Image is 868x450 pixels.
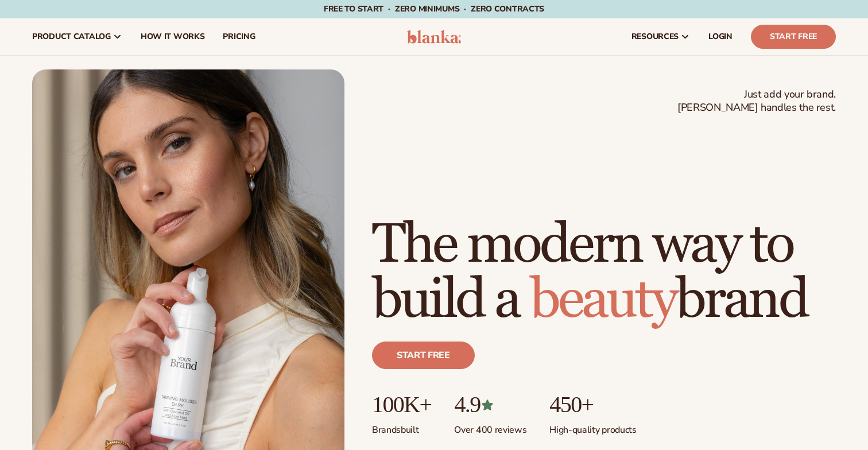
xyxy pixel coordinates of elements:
[372,392,431,417] p: 100K+
[214,18,264,55] a: pricing
[549,417,636,436] p: High-quality products
[631,32,679,41] span: resources
[223,32,255,41] span: pricing
[32,32,111,41] span: product catalog
[131,18,214,55] a: How It Works
[708,32,733,41] span: LOGIN
[530,266,676,333] span: beauty
[677,88,836,115] span: Just add your brand. [PERSON_NAME] handles the rest.
[454,392,526,417] p: 4.9
[622,18,699,55] a: resources
[372,218,836,328] h1: The modern way to build a brand
[141,32,205,41] span: How It Works
[23,18,131,55] a: product catalog
[549,392,636,417] p: 450+
[372,417,431,436] p: Brands built
[407,30,462,44] img: logo
[699,18,742,55] a: LOGIN
[372,342,475,369] a: Start free
[324,3,544,14] span: Free to start · ZERO minimums · ZERO contracts
[454,417,526,436] p: Over 400 reviews
[751,25,836,49] a: Start Free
